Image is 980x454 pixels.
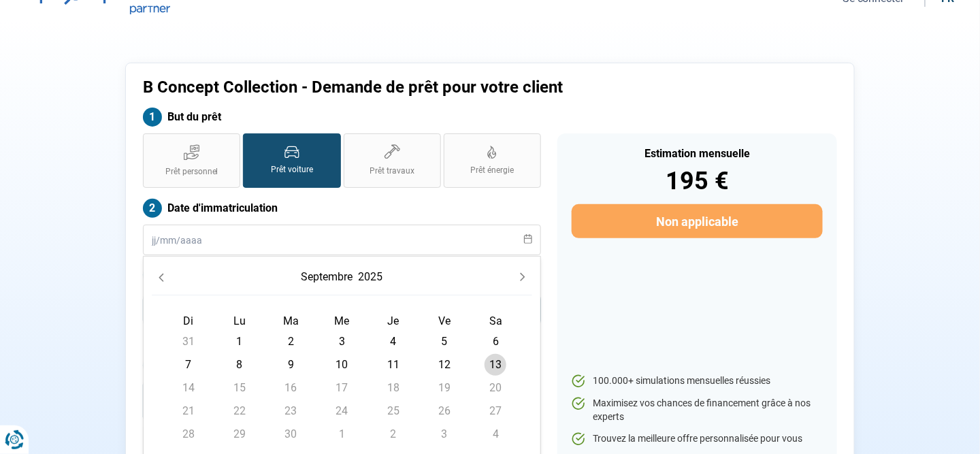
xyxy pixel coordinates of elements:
td: 19 [419,376,470,400]
td: 25 [367,400,419,423]
span: Ve [438,314,451,327]
span: 3 [331,331,353,353]
td: 23 [265,400,316,423]
td: 3 [419,423,470,446]
td: 3 [316,330,367,353]
td: 29 [214,423,265,446]
td: 30 [265,423,316,446]
td: 2 [367,423,419,446]
span: 9 [280,354,301,376]
td: 1 [214,330,265,353]
td: 14 [163,376,214,400]
span: 20 [485,377,506,399]
button: Choose Year [356,265,386,289]
span: Me [334,314,349,327]
span: 15 [229,377,250,399]
span: 10 [331,354,353,376]
span: 23 [280,400,301,422]
td: 4 [470,423,521,446]
td: 16 [265,376,316,400]
td: 12 [419,353,470,376]
td: 11 [367,353,419,376]
td: 2 [265,330,316,353]
li: 100.000+ simulations mensuelles réussies [572,374,823,388]
span: 16 [280,377,301,399]
td: 8 [214,353,265,376]
span: 8 [229,354,250,376]
span: 14 [178,377,199,399]
td: 6 [470,330,521,353]
span: Sa [489,314,502,327]
span: 19 [434,377,455,399]
td: 13 [470,353,521,376]
td: 24 [316,400,367,423]
span: 17 [331,377,353,399]
span: 27 [485,400,506,422]
td: 22 [214,400,265,423]
span: 29 [229,423,250,445]
span: 25 [382,400,404,422]
input: jj/mm/aaaa [143,225,541,255]
span: Prêt travaux [370,165,414,177]
span: 22 [229,400,250,422]
span: 30 [280,423,301,445]
span: 5 [434,331,455,353]
li: Trouvez la meilleure offre personnalisée pour vous [572,432,823,446]
span: Ma [283,314,299,327]
span: 2 [382,423,404,445]
span: Prêt personnel [165,166,218,178]
button: Next Month [513,267,532,287]
span: 2 [280,331,301,353]
span: Prêt voiture [271,164,313,176]
span: 6 [485,331,506,353]
td: 18 [367,376,419,400]
td: 5 [419,330,470,353]
button: Non applicable [572,204,823,238]
td: 27 [470,400,521,423]
label: But du prêt [143,108,541,127]
label: Date d'immatriculation [143,199,541,218]
div: 195 € [572,169,823,193]
span: 21 [178,400,199,422]
span: 24 [331,400,353,422]
span: Di [183,314,193,327]
td: 15 [214,376,265,400]
td: 28 [163,423,214,446]
span: 26 [434,400,455,422]
span: 18 [382,377,404,399]
h1: B Concept Collection - Demande de prêt pour votre client [143,78,659,97]
span: 1 [229,331,250,353]
td: 7 [163,353,214,376]
span: 28 [178,423,199,445]
span: 7 [178,354,199,376]
span: Prêt énergie [470,165,514,176]
td: 31 [163,330,214,353]
td: 21 [163,400,214,423]
span: 4 [485,423,506,445]
span: 12 [434,354,455,376]
td: 17 [316,376,367,400]
span: 4 [382,331,404,353]
td: 10 [316,353,367,376]
span: 11 [382,354,404,376]
td: 9 [265,353,316,376]
td: 1 [316,423,367,446]
div: Estimation mensuelle [572,148,823,159]
span: 1 [331,423,353,445]
td: 26 [419,400,470,423]
li: Maximisez vos chances de financement grâce à nos experts [572,397,823,423]
span: 31 [178,331,199,353]
span: Lu [233,314,246,327]
td: 20 [470,376,521,400]
span: Je [387,314,399,327]
button: Previous Month [152,267,171,287]
td: 4 [367,330,419,353]
button: Choose Month [299,265,356,289]
span: 3 [434,423,455,445]
span: 13 [485,354,506,376]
